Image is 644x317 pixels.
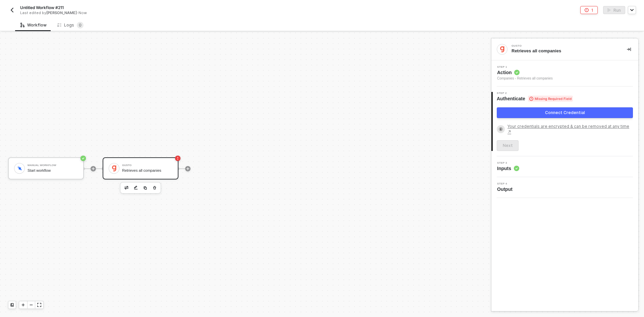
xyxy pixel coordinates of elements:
[497,69,553,76] span: Action
[580,6,598,14] button: 1
[46,10,77,15] span: [PERSON_NAME]
[491,66,638,81] div: Step 1Action Companies - Retrieves all companies
[512,45,612,47] div: Gusto
[497,92,573,95] span: Step 2
[175,156,180,161] span: icon-error-page
[124,186,128,189] img: edit-cred
[8,6,16,14] button: back
[507,123,633,135] a: Your credentials are encrypted & can be removed at any time ↗
[28,164,78,167] div: Manual Workflow
[512,48,616,54] div: Retrieves all companies
[497,140,519,151] button: Next
[627,47,631,51] span: icon-collapse-right
[20,5,64,10] span: Untitled Workflow #211
[591,7,593,13] div: 1
[141,184,149,192] button: copy-block
[80,156,86,161] span: icon-success-page
[603,6,625,14] button: activateRun
[28,168,78,173] div: Start workflow
[497,182,515,185] span: Step 4
[122,164,172,167] div: Gusto
[497,107,633,118] button: Connect Credential
[122,168,172,173] div: Retrieves all companies
[497,165,519,172] span: Inputs
[499,46,505,52] img: integration-icon
[122,184,130,192] button: edit-cred
[29,303,33,307] span: icon-minus
[132,184,140,192] button: edit-cred
[528,96,573,102] span: Missing Required Field
[545,110,585,115] div: Connect Credential
[143,186,147,190] img: copy-block
[111,165,117,171] img: icon
[497,95,573,102] span: Authenticate
[497,186,515,193] span: Output
[9,7,15,13] img: back
[57,22,84,29] div: Logs
[20,22,47,28] div: Workflow
[134,186,138,190] img: edit-cred
[37,303,41,307] span: icon-expand
[186,167,190,171] span: icon-play
[77,22,84,29] sup: 0
[497,76,553,81] div: Companies - Retrieves all companies
[91,167,95,171] span: icon-play
[585,8,589,12] span: icon-error-page
[20,10,307,15] div: Last edited by - Now
[497,162,519,164] span: Step 3
[16,165,22,171] img: icon
[491,92,638,151] div: Step 2Authenticate Missing Required FieldConnect CredentialYour credentials are encrypted & can b...
[497,66,553,68] span: Step 1
[21,303,25,307] span: icon-play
